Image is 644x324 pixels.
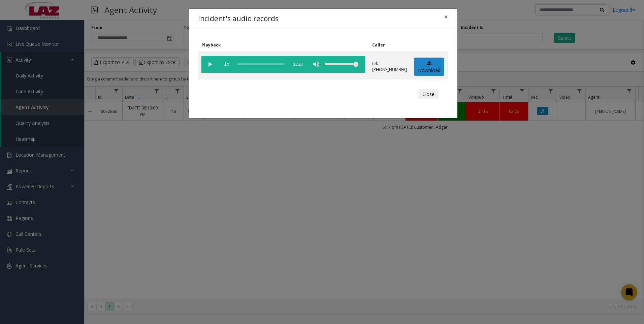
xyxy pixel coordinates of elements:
span: × [444,12,448,22]
th: Playback [198,38,369,52]
div: scrub bar [238,56,284,73]
a: Download [414,58,444,76]
button: Close [439,9,453,25]
span: playback speed button [218,56,235,73]
th: Caller [369,38,411,52]
h4: Incident's audio records [198,13,279,24]
div: volume level [325,56,358,73]
button: Close [418,89,439,100]
p: tel:[PHONE_NUMBER] [372,61,407,73]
